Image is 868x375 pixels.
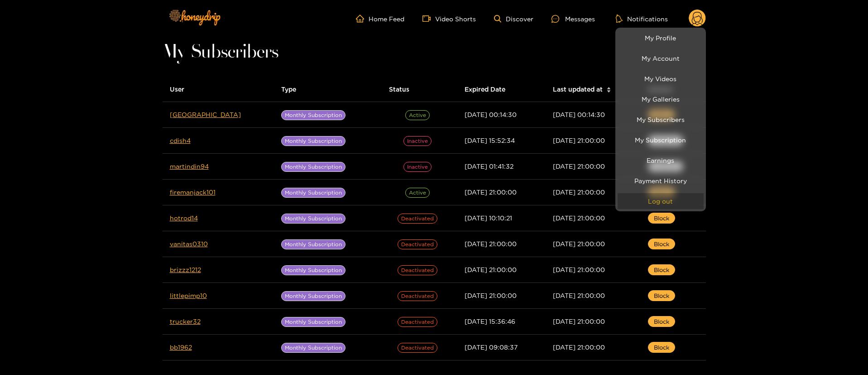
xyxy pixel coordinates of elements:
[618,173,704,189] a: Payment History
[618,152,704,168] a: Earnings
[618,193,704,209] button: Log out
[618,132,704,148] a: My Subscription
[618,91,704,107] a: My Galleries
[618,112,704,127] a: My Subscribers
[618,50,704,66] a: My Account
[618,30,704,46] a: My Profile
[618,71,704,87] a: My Videos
